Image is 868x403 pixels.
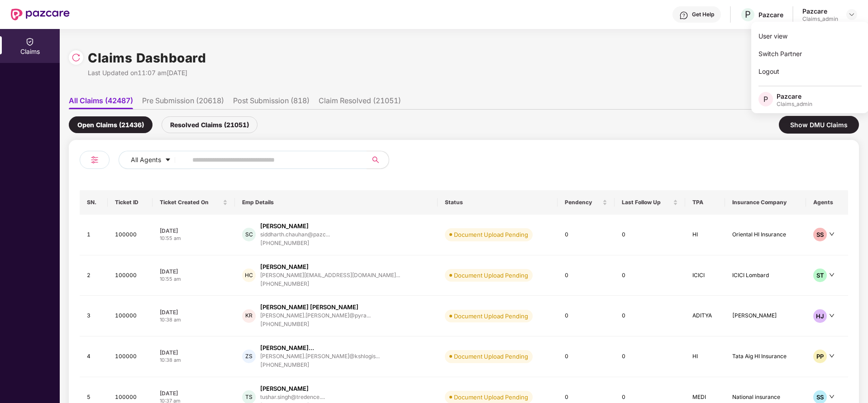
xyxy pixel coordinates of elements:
[813,269,827,282] div: ST
[25,37,34,46] img: svg+xml;base64,PHN2ZyBpZD0iQ2xhaW0iIHhtbG5zPSJodHRwOi8vd3d3LnczLm9yZy8yMDAwL3N2ZyIgd2lkdGg9IjIwIi...
[685,296,725,336] td: ADITYA
[725,255,806,296] td: ICICI Lombard
[367,156,384,163] span: search
[745,9,751,20] span: P
[260,312,371,318] div: [PERSON_NAME].[PERSON_NAME]@pyra...
[260,303,358,312] div: [PERSON_NAME] [PERSON_NAME]
[848,11,855,18] img: svg+xml;base64,PHN2ZyBpZD0iRHJvcGRvd24tMzJ4MzIiIHhtbG5zPSJodHRwOi8vd3d3LnczLm9yZy8yMDAwL3N2ZyIgd2...
[615,296,685,336] td: 0
[131,155,161,165] span: All Agents
[233,96,310,109] li: Post Submission (818)
[160,268,228,275] div: [DATE]
[160,199,221,206] span: Ticket Created On
[242,350,256,363] div: ZS
[777,101,812,108] div: Claims_admin
[558,336,615,377] td: 0
[813,350,827,363] div: PP
[80,255,108,296] td: 2
[615,215,685,255] td: 0
[615,190,685,215] th: Last Follow Up
[685,215,725,255] td: HI
[165,157,171,164] span: caret-down
[260,384,309,393] div: [PERSON_NAME]
[260,231,330,237] div: siddharth.chauhan@pazc...
[89,154,100,165] img: svg+xml;base64,PHN2ZyB4bWxucz0iaHR0cDovL3d3dy53My5vcmcvMjAwMC9zdmciIHdpZHRoPSIyNCIgaGVpZ2h0PSIyNC...
[80,215,108,255] td: 1
[725,336,806,377] td: Tata Aig HI Insurance
[679,11,688,20] img: svg+xml;base64,PHN2ZyBpZD0iSGVscC0zMngzMiIgeG1sbnM9Imh0dHA6Ly93d3cudzMub3JnLzIwMDAvc3ZnIiB3aWR0aD...
[260,239,330,248] div: [PHONE_NUMBER]
[685,190,725,215] th: TPA
[829,313,835,318] span: down
[829,394,835,399] span: down
[454,352,528,361] div: Document Upload Pending
[72,53,81,62] img: svg+xml;base64,PHN2ZyBpZD0iUmVsb2FkLTMyeDMyIiB4bWxucz0iaHR0cDovL3d3dy53My5vcmcvMjAwMC9zdmciIHdpZH...
[108,336,153,377] td: 100000
[162,116,258,133] div: Resolved Claims (21051)
[260,353,380,359] div: [PERSON_NAME].[PERSON_NAME]@kshlogis...
[558,215,615,255] td: 0
[242,309,256,323] div: KR
[829,231,835,237] span: down
[813,309,827,323] div: HJ
[260,320,371,329] div: [PHONE_NUMBER]
[558,296,615,336] td: 0
[454,393,528,402] div: Document Upload Pending
[454,271,528,280] div: Document Upload Pending
[160,275,228,283] div: 10:55 am
[558,190,615,215] th: Pendency
[88,68,206,78] div: Last Updated on 11:07 am[DATE]
[615,255,685,296] td: 0
[260,361,380,369] div: [PHONE_NUMBER]
[777,92,812,101] div: Pazcare
[565,199,601,206] span: Pendency
[438,190,558,215] th: Status
[758,10,783,19] div: Pazcare
[242,269,256,282] div: HC
[725,215,806,255] td: Oriental HI Insurance
[88,48,206,68] h1: Claims Dashboard
[779,116,859,134] div: Show DMU Claims
[108,215,153,255] td: 100000
[108,190,153,215] th: Ticket ID
[685,255,725,296] td: ICICI
[108,296,153,336] td: 100000
[802,15,838,23] div: Claims_admin
[260,344,314,352] div: [PERSON_NAME]...
[160,356,228,364] div: 10:38 am
[242,228,256,241] div: SC
[763,94,768,105] span: P
[260,394,325,400] div: tushar.singh@tredence....
[142,96,224,109] li: Pre Submission (20618)
[80,296,108,336] td: 3
[813,228,827,241] div: SS
[685,336,725,377] td: HI
[80,336,108,377] td: 4
[160,316,228,324] div: 10:38 am
[558,255,615,296] td: 0
[80,190,108,215] th: SN.
[160,235,228,242] div: 10:55 am
[119,151,191,169] button: All Agentscaret-down
[260,280,400,288] div: [PHONE_NUMBER]
[160,308,228,316] div: [DATE]
[454,230,528,239] div: Document Upload Pending
[829,272,835,278] span: down
[367,151,389,169] button: search
[69,116,153,133] div: Open Claims (21436)
[725,190,806,215] th: Insurance Company
[260,263,309,271] div: [PERSON_NAME]
[806,190,848,215] th: Agents
[454,312,528,321] div: Document Upload Pending
[615,336,685,377] td: 0
[802,7,838,15] div: Pazcare
[260,272,400,278] div: [PERSON_NAME][EMAIL_ADDRESS][DOMAIN_NAME]...
[11,9,70,20] img: New Pazcare Logo
[235,190,438,215] th: Emp Details
[622,199,671,206] span: Last Follow Up
[319,96,401,109] li: Claim Resolved (21051)
[692,11,714,18] div: Get Help
[160,389,228,397] div: [DATE]
[160,349,228,356] div: [DATE]
[829,353,835,359] span: down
